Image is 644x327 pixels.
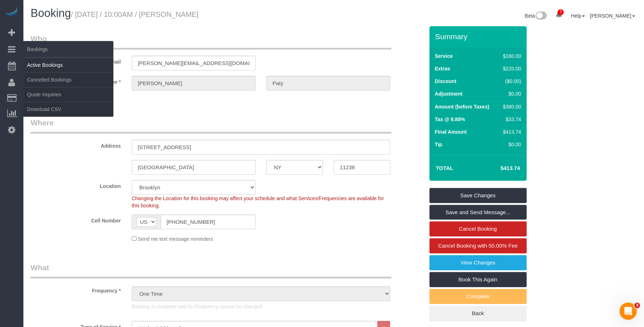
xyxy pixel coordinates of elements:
[25,180,126,190] label: Location
[161,215,256,229] input: Cell Number
[435,103,489,110] label: Amount (before Taxes)
[429,188,527,203] a: Save Changes
[535,11,547,21] img: New interface
[71,10,198,18] small: / [DATE] / 10:00AM / [PERSON_NAME]
[23,57,113,117] ul: Bookings
[435,90,463,97] label: Adjustment
[500,128,521,135] div: $413.74
[429,221,527,236] a: Cancel Booking
[429,238,527,253] a: Cancel Booking with 50.00% Fee
[334,160,390,175] input: Zip Code
[4,7,19,17] img: Automaid Logo
[634,303,640,308] span: 3
[500,141,521,148] div: $0.00
[590,13,635,19] a: [PERSON_NAME]
[435,128,467,135] label: Final Amount
[500,103,521,110] div: $380.00
[620,303,637,320] iframe: Intercom live chat
[558,9,564,15] span: 7
[435,141,442,148] label: Tip
[23,102,113,116] a: Download CSV
[132,76,256,91] input: First Name
[500,52,521,60] div: $160.00
[552,7,566,23] a: 7
[525,13,547,19] a: Beta
[500,116,521,123] div: $33.74
[435,32,523,41] h3: Summary
[25,215,126,224] label: Cell Number
[23,58,113,72] a: Active Bookings
[429,255,527,270] a: View Changes
[23,41,113,57] span: Bookings
[25,285,126,294] label: Frequency *
[132,195,384,208] span: Changing the Location for this booking may affect your schedule and what Services/Frequencies are...
[479,165,520,171] h4: $413.74
[132,160,256,175] input: City
[429,205,527,220] a: Save and Send Message...
[266,76,390,91] input: Last Name
[138,236,213,242] span: Send me text message reminders
[132,56,256,70] input: Email
[500,65,521,72] div: $220.00
[31,118,391,134] legend: Where
[438,243,518,249] span: Cancel Booking with 50.00% Fee
[429,272,527,287] a: Book This Again
[25,140,126,149] label: Address
[571,13,585,19] a: Help
[435,52,453,60] label: Service
[23,73,113,87] a: Cancelled Bookings
[132,303,390,310] p: Booking is complete and its Frequency cannot be changed
[31,262,391,278] legend: What
[435,78,456,85] label: Discount
[31,33,391,50] legend: Who
[500,90,521,97] div: $0.00
[31,7,71,19] span: Booking
[435,65,450,72] label: Extras
[500,78,521,85] div: ($0.00)
[429,306,527,321] a: Back
[23,87,113,102] a: Quote Inquiries
[436,165,454,171] strong: Total
[435,116,465,123] label: Tax @ 8.88%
